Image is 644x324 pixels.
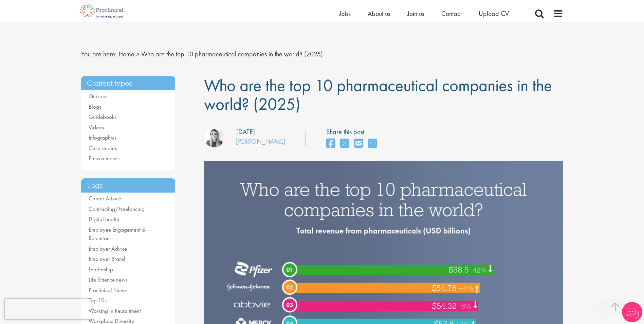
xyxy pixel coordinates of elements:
a: Career Advice [89,195,121,202]
a: Guidebooks [89,113,116,121]
a: Contracting/Freelancing [89,205,145,213]
h3: Tags [81,178,176,193]
a: share on facebook [326,137,335,151]
a: share on email [354,137,363,151]
a: About us [368,9,390,18]
a: Life Science news [89,276,128,283]
a: Proclinical News [89,286,127,294]
a: Employer Advice [89,245,127,252]
a: share on twitter [340,137,349,151]
a: [PERSON_NAME] [236,137,286,146]
span: Who are the top 10 pharmaceutical companies in the world? (2025) [204,74,552,115]
label: Share this post [326,127,380,137]
a: Contact [441,9,462,18]
a: Leadership [89,266,113,273]
a: breadcrumb link [118,50,134,58]
iframe: reCAPTCHA [5,299,92,319]
a: Digital health [89,215,119,223]
a: Join us [407,9,424,18]
a: Blogs [89,103,101,110]
a: Jobs [339,9,351,18]
div: [DATE] [236,127,255,137]
a: Infographics [89,134,116,141]
img: Chatbot [622,302,642,322]
a: Press releases [89,155,119,162]
a: Case studies [89,144,117,152]
span: You are here: [81,50,117,58]
img: Hannah Burke [204,127,224,147]
a: Videos [89,124,104,131]
a: share on whats app [368,137,377,151]
a: Employee Engagement & Retention [89,226,146,242]
h3: Content types [81,76,176,91]
span: > [136,50,140,58]
a: Employer Brand [89,255,125,263]
a: Upload CV [479,9,509,18]
span: Who are the top 10 pharmaceutical companies in the world? (2025) [141,50,323,58]
a: Quizzes [89,92,107,100]
a: Top 10s [89,296,107,304]
a: Working in Recruitment [89,307,141,314]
